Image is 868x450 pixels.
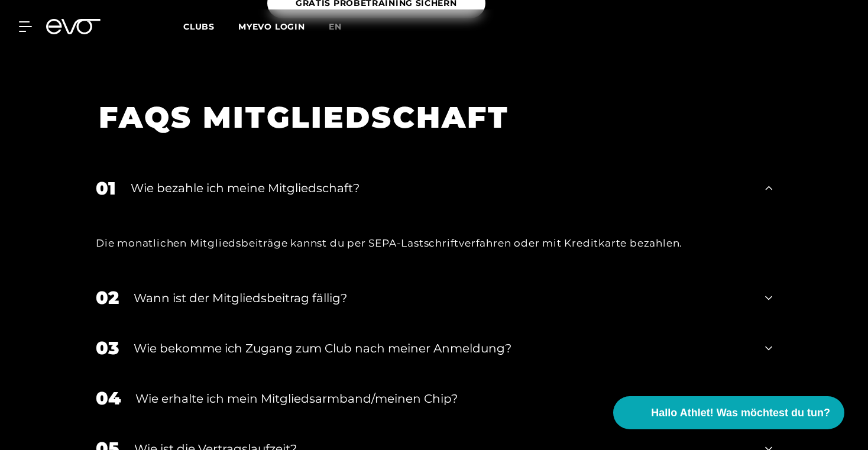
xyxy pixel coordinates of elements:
div: Wie bekomme ich Zugang zum Club nach meiner Anmeldung? [134,339,750,357]
div: 01 [96,175,116,202]
span: en [329,21,342,32]
div: Die monatlichen Mitgliedsbeiträge kannst du per SEPA-Lastschriftverfahren oder mit Kreditkarte be... [96,234,772,252]
div: 04 [96,385,121,412]
a: MYEVO LOGIN [238,21,305,32]
div: Wann ist der Mitgliedsbeitrag fällig? [134,289,750,307]
div: 02 [96,284,119,311]
div: Wie erhalte ich mein Mitgliedsarmband/meinen Chip? [135,390,750,407]
button: Hallo Athlet! Was möchtest du tun? [613,396,844,429]
span: Hallo Athlet! Was möchtest du tun? [651,405,830,421]
span: Clubs [183,21,215,32]
div: Wie bezahle ich meine Mitgliedschaft? [131,179,750,197]
div: 03 [96,335,119,361]
h1: FAQS MITGLIEDSCHAFT [99,98,754,137]
a: Clubs [183,21,238,32]
a: en [329,20,356,34]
